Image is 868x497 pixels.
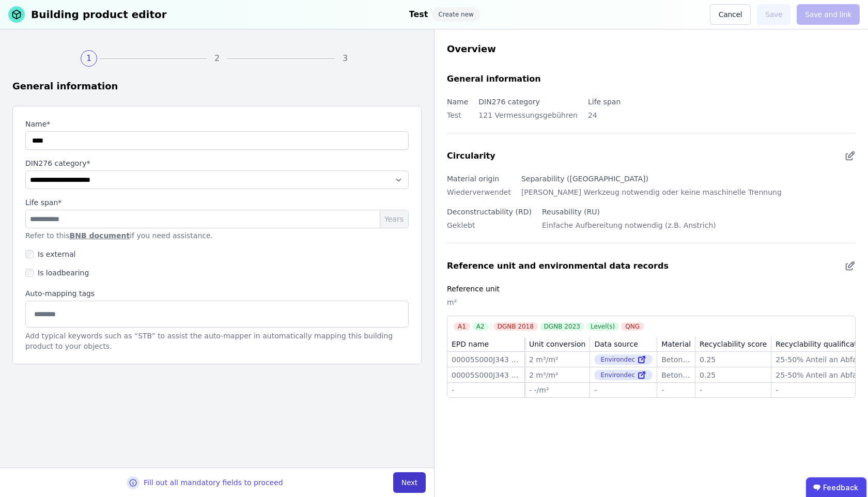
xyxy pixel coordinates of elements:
div: Add typical keywords such as “STB” to assist the auto-mapper in automatically mapping this buildi... [25,331,409,351]
div: 25-50% Anteil an Abfall der recycled wird [776,354,868,365]
label: Separability ([GEOGRAPHIC_DATA]) [521,175,648,183]
div: 2 m³/m² [529,370,585,380]
div: 0.25 [700,354,767,365]
label: Material origin [447,175,499,183]
div: Fill out all mandatory fields to proceed [144,477,283,488]
div: 121 Vermessungsgebühren [478,108,578,129]
label: Reusability (RU) [542,208,600,216]
label: DIN276 category [478,98,539,106]
div: Test [447,108,468,129]
div: Level(s) [586,322,619,331]
label: Is external [34,249,75,259]
div: 1 [81,50,97,67]
div: Wiederverwendet [447,185,511,206]
div: DGNB 2023 [540,322,584,331]
div: DGNB 2018 [493,322,538,331]
div: Geklebt [447,218,532,239]
div: Beton allgemein [661,370,691,380]
div: Environdec [594,370,653,380]
div: EPD name [452,339,489,349]
div: QNG [621,322,644,331]
label: Life span [588,98,621,106]
p: Refer to this if you need assistance. [25,230,409,241]
div: Building product editor [31,7,167,22]
div: 0.25 [700,370,767,380]
div: 00005S000J343 - SCREED [452,354,520,365]
div: - [700,385,767,395]
label: Auto-mapping tags [25,288,409,299]
div: 24 [588,108,621,129]
div: Recyclability score [700,339,767,349]
div: - [776,385,868,395]
div: 2 [209,50,225,67]
span: Years [380,210,408,228]
div: 3 [337,50,353,67]
div: General information [12,79,422,94]
div: Data source [594,339,638,349]
label: Name [447,98,468,106]
div: A1 [454,322,470,331]
div: General information [447,73,541,85]
label: Name* [25,119,409,129]
label: Deconstructability (RD) [447,208,532,216]
button: Save and link [797,4,860,25]
div: 25-50% Anteil an Abfall der recycled wird [776,370,868,380]
div: Material [661,339,691,349]
div: - -/m² [529,385,585,395]
button: Cancel [710,4,751,25]
div: - [661,385,691,395]
div: Reference unit and environmental data records [447,260,669,272]
label: audits.requiredField [25,158,409,168]
div: Circularity [447,150,495,162]
label: Is loadbearing [34,268,89,278]
div: Environdec [594,354,653,365]
div: Overview [447,42,856,56]
div: Einfache Aufbereitung notwendig (z.B. Anstrich) [542,218,716,239]
div: 00005S000J343 - SCREED [452,370,520,380]
div: [PERSON_NAME] Werkzeug notwendig oder keine maschinelle Trennung [521,185,782,206]
div: - [594,385,653,395]
button: Next [393,472,426,493]
div: Unit conversion [529,339,585,349]
div: A2 [472,322,489,331]
button: Save [757,4,791,25]
div: m² [447,295,856,316]
label: Life span* [25,197,61,208]
div: Create new [432,7,480,22]
div: 2 m³/m² [529,354,585,365]
div: Beton allgemein [661,354,691,365]
div: Recyclability qualification [776,339,868,349]
div: - [452,385,520,395]
label: Reference unit [447,285,500,293]
div: Test [409,7,428,22]
a: BNB document [70,231,130,240]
